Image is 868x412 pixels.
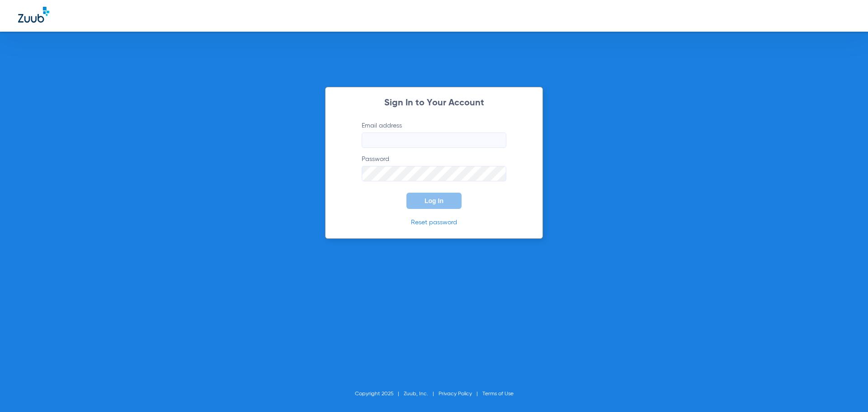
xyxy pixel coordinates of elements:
a: Terms of Use [482,391,514,397]
label: Password [362,155,506,181]
input: Email address [362,133,506,148]
span: Log In [425,197,443,204]
h2: Sign In to Your Account [348,99,520,108]
button: Log In [406,193,462,209]
label: Email address [362,121,506,148]
li: Zuub, Inc. [404,389,439,398]
a: Reset password [411,219,457,226]
a: Privacy Policy [439,391,472,397]
img: Zuub Logo [18,7,49,23]
li: Copyright 2025 [355,389,404,398]
input: Password [362,166,506,181]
